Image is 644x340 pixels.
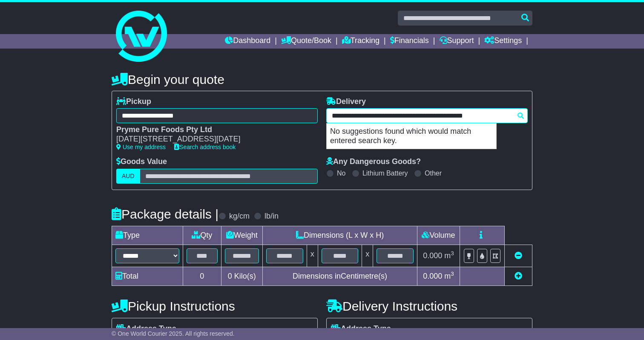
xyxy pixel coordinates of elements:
[307,245,318,267] td: x
[331,324,391,334] label: Address Type
[337,169,345,177] label: No
[417,226,460,245] td: Volume
[327,124,496,149] p: No suggestions found which would match entered search key.
[116,324,176,334] label: Address Type
[326,157,421,167] label: Any Dangerous Goods?
[221,267,263,285] td: Kilo(s)
[263,267,417,285] td: Dimensions in Centimetre(s)
[183,267,221,285] td: 0
[263,226,417,245] td: Dimensions (L x W x H)
[362,169,408,177] label: Lithium Battery
[425,169,442,177] label: Other
[116,97,151,107] label: Pickup
[183,226,221,245] td: Qty
[112,226,183,245] td: Type
[326,299,532,313] h4: Delivery Instructions
[116,157,167,167] label: Goods Value
[423,272,442,280] span: 0.000
[451,250,454,256] sup: 3
[362,245,373,267] td: x
[444,272,454,280] span: m
[225,34,270,49] a: Dashboard
[342,34,379,49] a: Tracking
[390,34,429,49] a: Financials
[440,34,474,49] a: Support
[281,34,331,49] a: Quote/Book
[484,34,522,49] a: Settings
[221,226,263,245] td: Weight
[112,267,183,285] td: Total
[112,207,218,221] h4: Package details |
[264,212,279,221] label: lb/in
[229,212,250,221] label: kg/cm
[112,330,235,337] span: © One World Courier 2025. All rights reserved.
[515,251,522,260] a: Remove this item
[112,72,532,86] h4: Begin your quote
[444,251,454,260] span: m
[451,271,454,277] sup: 3
[116,135,309,144] div: [DATE][STREET_ADDRESS][DATE]
[174,144,236,150] a: Search address book
[116,169,140,184] label: AUD
[326,108,528,123] typeahead: Please provide city
[116,125,309,135] div: Pryme Pure Foods Pty Ltd
[228,272,232,280] span: 0
[326,97,366,107] label: Delivery
[116,144,166,150] a: Use my address
[112,299,318,313] h4: Pickup Instructions
[423,251,442,260] span: 0.000
[515,272,522,280] a: Add new item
